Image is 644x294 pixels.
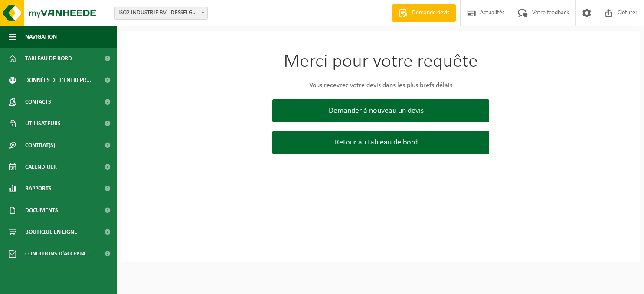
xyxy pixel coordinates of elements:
h1: Merci pour votre requête [272,52,489,72]
a: Demander à nouveau un devis [272,99,489,122]
span: Contacts [25,91,51,113]
span: ISO2 INDUSTRIE BV - DESSELGEM [114,7,208,20]
span: ISO2 INDUSTRIE BV - DESSELGEM [115,7,207,19]
span: Boutique en ligne [25,221,77,243]
span: Contrat(s) [25,134,55,156]
span: Retour au tableau de bord [335,138,418,147]
span: Données de l'entrepr... [25,69,92,91]
span: Documents [25,199,58,221]
span: Utilisateurs [25,113,61,134]
span: Demander à nouveau un devis [329,106,424,115]
span: Demande devis [410,9,451,17]
p: Vous recevrez votre devis dans les plus brefs délais [272,80,489,91]
span: Rapports [25,178,52,199]
span: Conditions d'accepta... [25,243,91,265]
span: Navigation [25,26,57,48]
span: Tableau de bord [25,48,72,69]
span: Calendrier [25,156,57,178]
a: Demande devis [392,4,456,22]
a: Retour au tableau de bord [272,131,489,154]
